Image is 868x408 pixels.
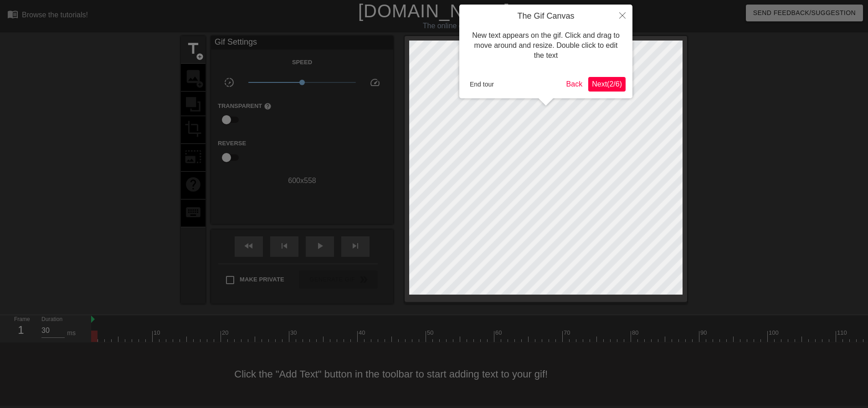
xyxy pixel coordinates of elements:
[592,80,622,88] span: Next ( 2 / 6 )
[466,11,626,21] h4: The Gif Canvas
[563,77,586,92] button: Back
[466,77,498,91] button: End tour
[588,77,626,92] button: Next
[612,5,632,25] button: Close
[466,21,626,70] div: New text appears on the gif. Click and drag to move around and resize. Double click to edit the text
